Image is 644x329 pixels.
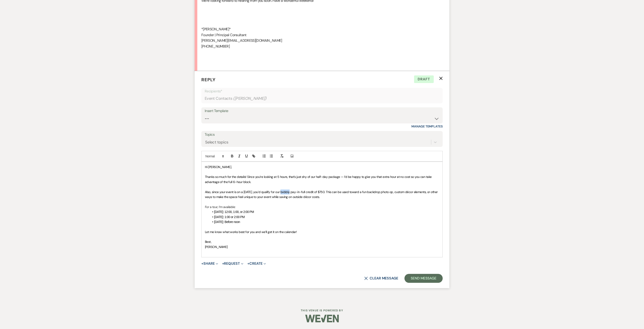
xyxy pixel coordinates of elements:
[205,190,438,199] span: Also, since your event is on a [DATE], you’d qualify for our bxbbly pay-in-full credit of $750. T...
[201,262,218,265] button: Share
[247,262,266,265] button: Create
[205,108,439,114] div: Insert Template
[205,131,439,138] label: Topics
[247,262,249,265] span: +
[205,240,211,244] span: Best,
[205,88,439,94] p: Recipients*
[214,220,240,224] span: [DATE]: Before noon
[205,165,232,169] span: Hi [PERSON_NAME],
[205,175,432,184] span: Thanks so much for the details! Since you’re looking at 5 hours, that’s just shy of our half-day ...
[205,230,297,234] span: Let me know what works best for you and we’ll get it on the calendar!
[222,262,243,265] button: Request
[404,274,443,283] button: Send Message
[205,139,228,145] div: Select topics
[305,311,339,326] img: Weven Logo
[411,124,443,128] a: Manage Templates
[201,262,203,265] span: +
[205,94,439,103] div: Event Contacts
[201,77,216,83] span: Reply
[222,262,224,265] span: +
[205,245,228,249] span: [PERSON_NAME]
[214,215,245,219] span: [DATE]: 1:00 or 2:00 PM
[414,75,434,83] span: Draft
[233,96,267,102] span: ( [PERSON_NAME] )
[205,204,439,209] p: For a tour, I’m available:
[364,277,398,280] button: Clear message
[214,210,254,214] span: [DATE]: 12:00, 1:00, or 2:00 PM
